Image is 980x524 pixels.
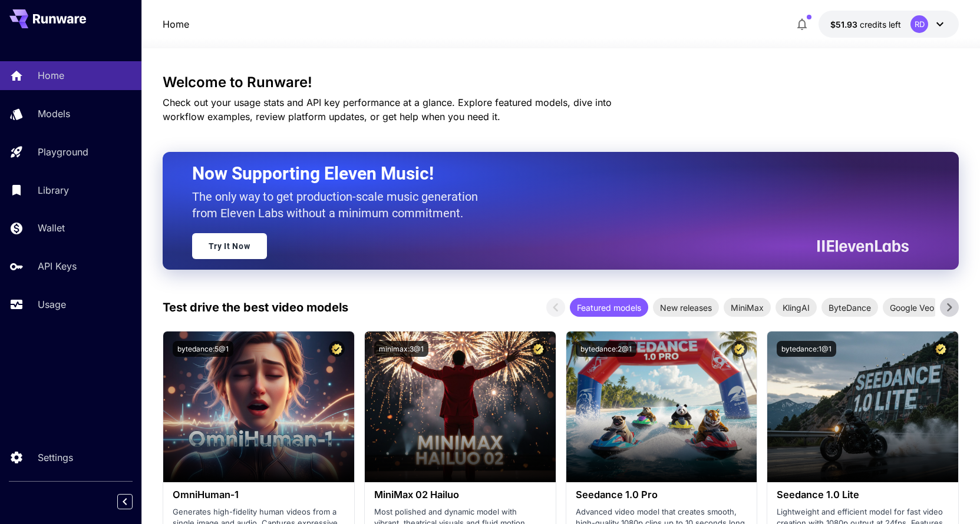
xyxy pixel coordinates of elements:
[933,341,949,357] button: Certified Model – Vetted for best performance and includes a commercial license.
[38,68,64,82] p: Home
[724,298,771,317] div: MiniMax
[38,221,65,235] p: Wallet
[776,298,817,317] div: KlingAI
[883,301,941,314] span: Google Veo
[830,18,901,31] div: $51.93382
[173,489,345,500] h3: OmniHuman‑1
[192,188,487,221] p: The only way to get production-scale music generation from Eleven Labs without a minimum commitment.
[570,301,648,314] span: Featured models
[117,494,133,509] button: Collapse sidebar
[883,298,941,317] div: Google Veo
[570,298,648,317] div: Featured models
[910,15,928,33] div: RD
[163,299,348,316] p: Test drive the best video models
[126,491,141,512] div: Collapse sidebar
[821,298,878,317] div: ByteDance
[163,97,612,122] span: Check out your usage stats and API key performance at a glance. Explore featured models, dive int...
[830,19,860,29] span: $51.93
[173,341,233,357] button: bytedance:5@1
[819,11,959,38] button: $51.93382RD
[329,341,345,357] button: Certified Model – Vetted for best performance and includes a commercial license.
[163,17,189,31] a: Home
[653,298,719,317] div: New releases
[530,341,546,357] button: Certified Model – Vetted for best performance and includes a commercial license.
[576,341,636,357] button: bytedance:2@1
[776,301,817,314] span: KlingAI
[777,489,949,500] h3: Seedance 1.0 Lite
[192,162,900,185] h2: Now Supporting Eleven Music!
[777,341,836,357] button: bytedance:1@1
[38,107,70,121] p: Models
[38,450,73,465] p: Settings
[192,233,267,259] a: Try It Now
[38,183,69,197] p: Library
[38,297,66,311] p: Usage
[38,145,88,159] p: Playground
[724,301,771,314] span: MiniMax
[163,17,189,31] nav: breadcrumb
[163,331,354,482] img: alt
[821,301,878,314] span: ByteDance
[374,489,546,500] h3: MiniMax 02 Hailuo
[163,74,959,91] h3: Welcome to Runware!
[767,331,958,482] img: alt
[653,301,719,314] span: New releases
[566,331,757,482] img: alt
[576,489,748,500] h3: Seedance 1.0 Pro
[365,331,556,482] img: alt
[374,341,428,357] button: minimax:3@1
[860,19,901,29] span: credits left
[731,341,747,357] button: Certified Model – Vetted for best performance and includes a commercial license.
[38,259,77,273] p: API Keys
